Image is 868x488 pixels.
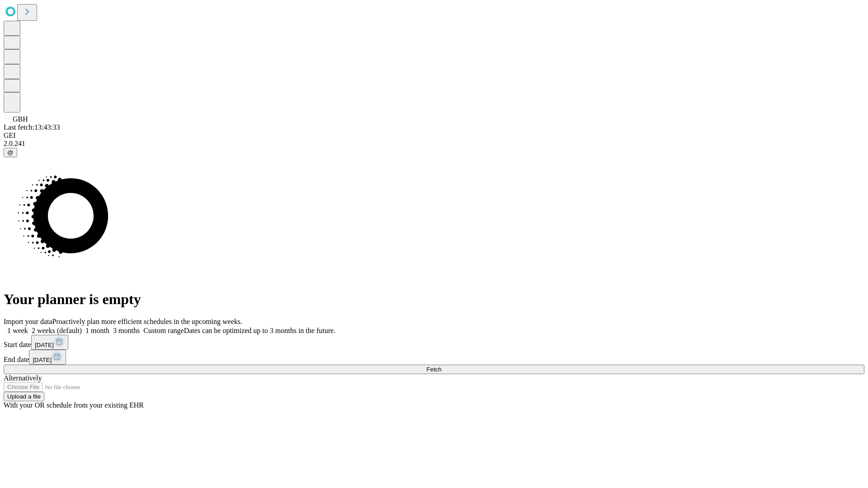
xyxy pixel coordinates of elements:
[4,123,60,131] span: Last fetch: 13:43:33
[4,374,42,382] span: Alternatively
[52,318,242,325] span: Proactively plan more efficient schedules in the upcoming weeks.
[4,335,864,350] div: Start date
[85,327,109,334] span: 1 month
[4,291,864,308] h1: Your planner is empty
[4,131,864,140] div: GEI
[33,357,52,363] span: [DATE]
[35,342,54,348] span: [DATE]
[4,148,17,157] button: @
[4,140,864,148] div: 2.0.241
[4,401,144,409] span: With your OR schedule from your existing EHR
[7,327,28,334] span: 1 week
[426,366,441,373] span: Fetch
[32,327,82,334] span: 2 weeks (default)
[4,318,52,325] span: Import your data
[113,327,140,334] span: 3 months
[4,392,44,401] button: Upload a file
[29,350,66,365] button: [DATE]
[143,327,184,334] span: Custom range
[7,149,14,156] span: @
[31,335,68,350] button: [DATE]
[184,327,335,334] span: Dates can be optimized up to 3 months in the future.
[4,365,864,374] button: Fetch
[13,115,28,123] span: GBH
[4,350,864,365] div: End date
